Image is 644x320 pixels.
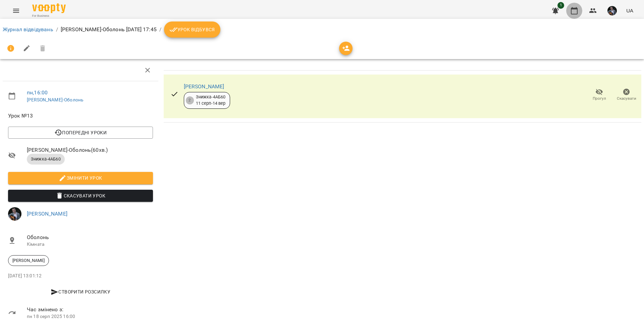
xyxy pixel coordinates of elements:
p: [DATE] 13:01:12 [8,273,153,279]
span: Попередні уроки [13,129,148,137]
button: Скасувати Урок [8,190,153,202]
span: Знижка-4АБ60 [27,156,65,162]
a: [PERSON_NAME] [27,211,67,217]
nav: breadcrumb [3,21,641,38]
button: Скасувати [613,86,640,104]
span: Урок відбувся [169,26,215,34]
span: Урок №13 [8,112,153,120]
span: For Business [32,14,66,18]
a: [PERSON_NAME] [184,83,224,90]
img: d409717b2cc07cfe90b90e756120502c.jpg [607,6,617,15]
button: Урок відбувся [164,21,220,38]
img: d409717b2cc07cfe90b90e756120502c.jpg [8,207,21,221]
span: [PERSON_NAME] [8,258,49,264]
li: / [159,26,161,34]
span: [PERSON_NAME]-Оболонь ( 60 хв. ) [27,146,153,154]
li: / [56,26,58,34]
span: Оболонь [27,233,153,241]
span: Скасувати Урок [13,192,148,200]
span: Прогул [593,96,606,101]
span: Скасувати [617,96,636,101]
span: UA [626,7,633,14]
div: Знижка-4АБ60 11 серп - 14 вер [196,94,226,106]
button: Попередні уроки [8,127,153,139]
p: Кімната [27,241,153,248]
p: пн 18 серп 2025 16:00 [27,313,153,320]
button: Змінити урок [8,172,153,184]
a: пн , 16:00 [27,89,48,96]
img: Voopty Logo [32,3,66,13]
a: Журнал відвідувань [3,26,53,33]
button: Menu [8,3,24,19]
span: 1 [557,2,564,9]
div: [PERSON_NAME] [8,255,49,266]
span: Час змінено з: [27,306,153,314]
span: Створити розсилку [11,288,150,296]
button: Прогул [586,86,613,104]
p: [PERSON_NAME]-Оболонь [DATE] 17:45 [61,26,157,34]
button: Створити розсилку [8,286,153,298]
a: [PERSON_NAME]-Оболонь [27,97,83,102]
button: UA [624,4,636,17]
div: 2 [186,96,194,104]
span: Змінити урок [13,174,148,182]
